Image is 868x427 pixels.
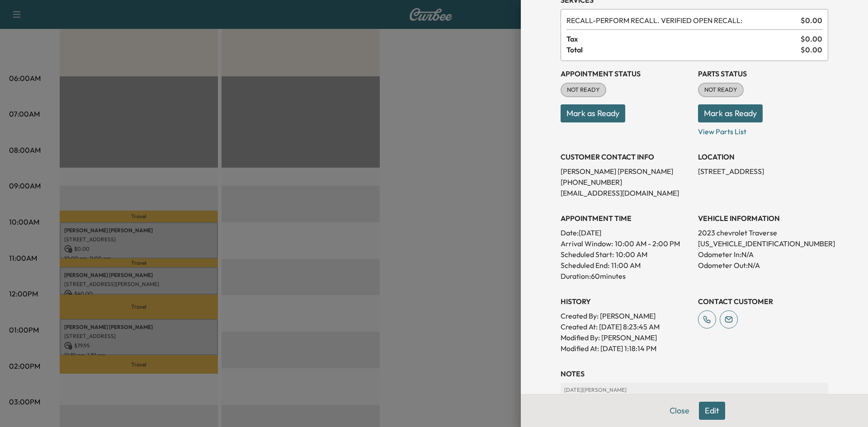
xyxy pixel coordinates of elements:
p: [PERSON_NAME] [PERSON_NAME] [561,166,691,177]
span: PERFORM RECALL. VERIFIED OPEN RECALL: [566,15,797,26]
p: Duration: 60 minutes [561,271,691,282]
button: Edit [699,402,725,420]
p: Date: [DATE] [561,227,691,238]
h3: VEHICLE INFORMATION [698,213,828,224]
p: [PHONE_NUMBER] [561,177,691,188]
p: Arrival Window: [561,238,691,249]
button: Mark as Ready [698,104,763,122]
p: Modified At : [DATE] 1:18:14 PM [561,343,691,354]
h3: NOTES [561,368,828,379]
span: $ 0.00 [801,33,822,44]
p: 2023 chevrolet Traverse [698,227,828,238]
p: 10:00 AM [616,249,647,260]
p: [US_VEHICLE_IDENTIFICATION_NUMBER] [698,238,828,249]
p: Modified By : [PERSON_NAME] [561,332,691,343]
p: 11:00 AM [611,260,641,271]
p: Scheduled Start: [561,249,614,260]
span: $ 0.00 [801,15,822,26]
p: [EMAIL_ADDRESS][DOMAIN_NAME] [561,188,691,198]
p: [DATE] | [PERSON_NAME] [564,386,825,394]
h3: CUSTOMER CONTACT INFO [561,151,691,162]
span: Total [566,44,801,55]
p: Created By : [PERSON_NAME] [561,310,691,321]
button: Mark as Ready [561,104,625,122]
span: Tax [566,33,801,44]
p: [STREET_ADDRESS] [698,166,828,177]
h3: History [561,296,691,307]
p: View Parts List [698,122,828,137]
h3: CONTACT CUSTOMER [698,296,828,307]
p: Odometer Out: N/A [698,260,828,271]
span: 10:00 AM - 2:00 PM [615,238,680,249]
h3: Appointment Status [561,68,691,79]
h3: LOCATION [698,151,828,162]
h3: Parts Status [698,68,828,79]
p: Created At : [DATE] 8:23:45 AM [561,321,691,332]
p: Scheduled End: [561,260,609,271]
span: $ 0.00 [801,44,822,55]
button: Close [664,402,695,420]
span: NOT READY [699,85,743,94]
p: Odometer In: N/A [698,249,828,260]
h3: APPOINTMENT TIME [561,213,691,224]
span: NOT READY [561,85,605,94]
